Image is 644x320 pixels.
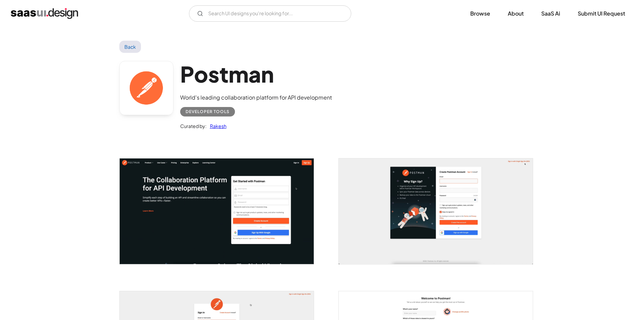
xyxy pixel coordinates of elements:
input: Search UI designs you're looking for... [189,5,351,22]
a: open lightbox [120,158,314,264]
a: home [11,8,78,19]
a: SaaS Ai [533,6,568,21]
div: Developer tools [186,108,230,116]
a: Rakesh [207,122,226,130]
img: 602764c6add01c3d077d221f_Postman%20create%20account.jpg [339,158,533,264]
div: World's leading collaboration platform for API development [180,93,332,102]
div: Curated by: [180,122,207,130]
a: Back [119,41,141,53]
form: Email Form [189,5,351,22]
a: Submit UI Request [570,6,633,21]
a: Browse [462,6,498,21]
img: 602764c6400a92ca9c5b1f23_Postman%20Sign%20up.jpg [120,158,314,264]
a: open lightbox [339,158,533,264]
h1: Postman [180,61,332,87]
a: About [500,6,532,21]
